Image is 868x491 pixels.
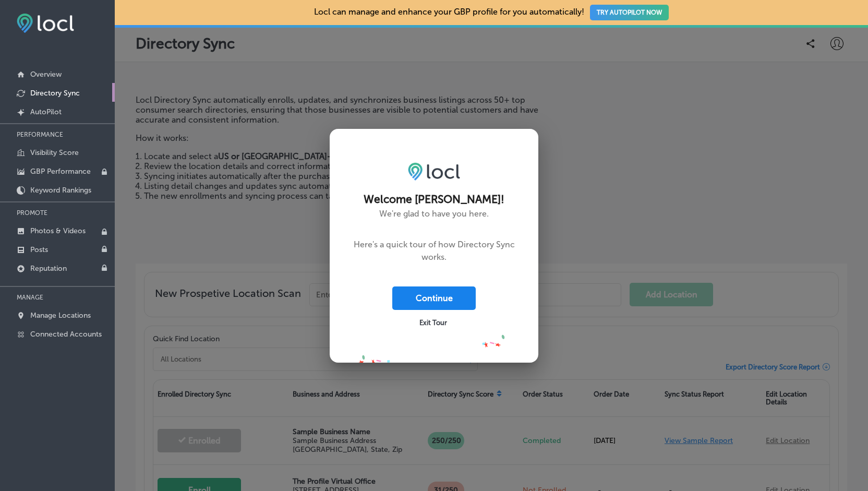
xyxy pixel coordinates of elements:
button: Continue [392,286,476,310]
p: AutoPilot [30,107,62,116]
p: Overview [30,70,62,79]
p: Keyword Rankings [30,186,91,195]
p: Reputation [30,264,67,273]
p: Photos & Videos [30,226,86,235]
p: Posts [30,245,48,254]
p: GBP Performance [30,167,91,176]
img: fda3e92497d09a02dc62c9cd864e3231.png [17,14,74,33]
p: Visibility Score [30,148,79,157]
p: Connected Accounts [30,330,102,339]
p: Manage Locations [30,311,91,320]
p: Directory Sync [30,89,80,98]
button: TRY AUTOPILOT NOW [590,5,669,20]
span: Exit Tour [419,319,447,327]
